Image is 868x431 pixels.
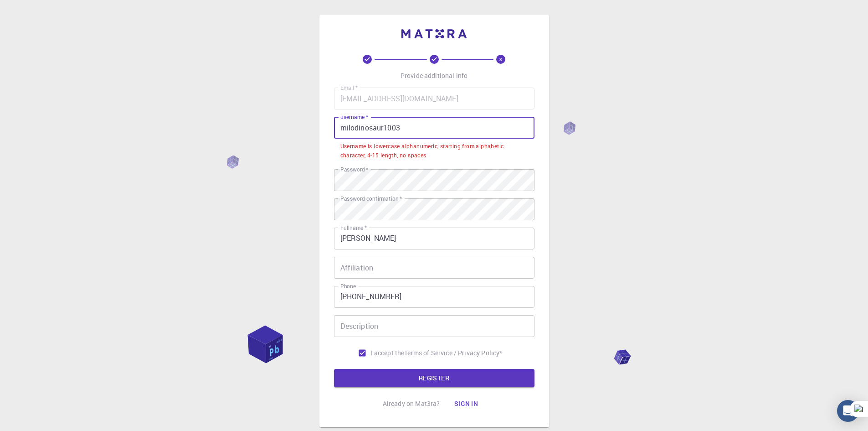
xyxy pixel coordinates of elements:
[340,195,402,203] label: Password confirmation
[401,71,467,80] p: Provide additional info
[340,142,528,160] div: Username is lowercase alphanumeric, starting from alphabetic character, 4-15 length, no spaces
[837,400,859,422] div: Open Intercom Messenger
[340,84,358,92] label: Email
[340,166,368,173] label: Password
[404,348,502,358] a: Terms of Service / Privacy Policy*
[499,56,502,62] text: 3
[340,113,368,121] label: username
[334,369,534,387] button: REGISTER
[371,348,405,358] span: I accept the
[404,348,502,358] p: Terms of Service / Privacy Policy *
[383,399,440,408] p: Already on Mat3ra?
[340,224,367,232] label: Fullname
[340,282,356,290] label: Phone
[447,395,485,413] button: Sign in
